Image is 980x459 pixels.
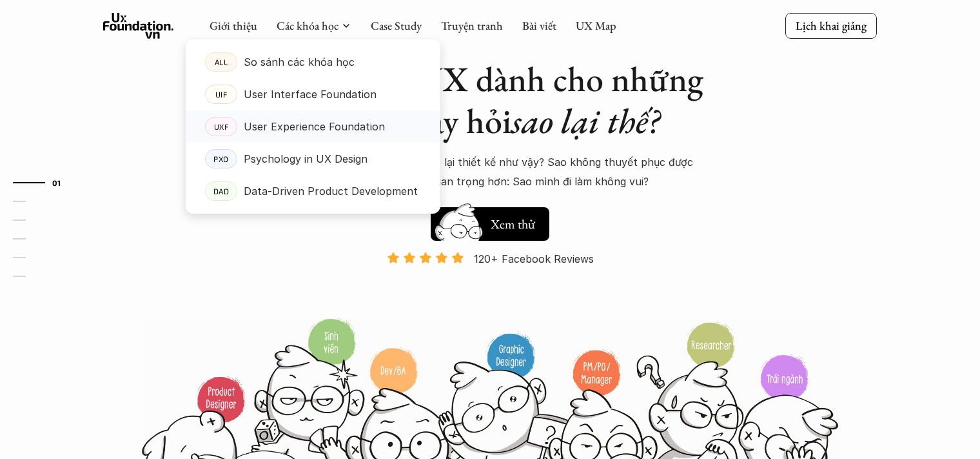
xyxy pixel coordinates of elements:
[186,78,440,110] a: UIFUser Interface Foundation
[213,154,229,163] p: PXD
[186,175,440,207] a: DADData-Driven Product Development
[431,201,549,241] a: Xem thử
[441,18,503,33] a: Truyện tranh
[213,187,230,196] p: DAD
[264,58,716,142] h1: Khóa học UX dành cho những người hay hỏi
[489,215,536,233] h5: Xem thử
[215,57,228,66] p: ALL
[785,13,877,38] a: Lịch khai giảng
[13,175,74,190] a: 01
[186,46,440,78] a: ALLSo sánh các khóa học
[796,18,867,33] p: Lịch khai giảng
[52,178,61,187] strong: 01
[511,98,660,143] em: sao lại thế?
[371,18,422,33] a: Case Study
[576,18,616,33] a: UX Map
[244,181,418,201] p: Data-Driven Product Development
[186,110,440,143] a: UXFUser Experience Foundation
[214,122,229,131] p: UXF
[210,18,257,33] a: Giới thiệu
[277,18,338,33] a: Các khóa học
[244,117,385,136] p: User Experience Foundation
[244,149,367,168] p: Psychology in UX Design
[244,85,377,104] p: User Interface Foundation
[186,143,440,175] a: PXDPsychology in UX Design
[522,18,556,33] a: Bài viết
[474,249,594,269] p: 120+ Facebook Reviews
[215,90,228,99] p: UIF
[264,152,716,192] p: Sao lại làm tính năng này? Sao lại thiết kế như vậy? Sao không thuyết phục được stakeholder? Hoặc...
[375,251,605,316] a: 120+ Facebook Reviews
[244,52,355,72] p: So sánh các khóa học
